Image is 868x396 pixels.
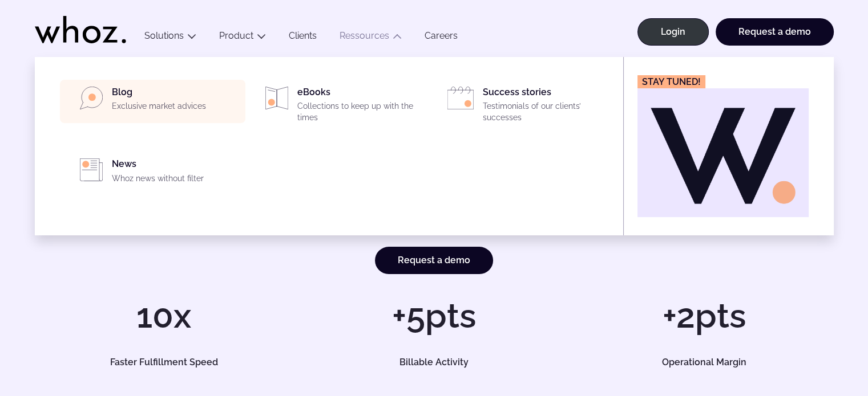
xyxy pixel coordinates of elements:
[637,75,705,88] figcaption: Stay tuned!
[575,299,833,333] h1: +2pts
[328,30,413,46] button: Ressources
[35,299,293,333] h1: 10x
[80,158,103,181] img: PICTO_PRESSE-ET-ACTUALITE-1.svg
[80,87,103,109] img: PICTO_BLOG.svg
[588,358,821,367] h5: Operational Margin
[112,173,239,185] p: Whoz news without filter
[637,18,709,46] a: Login
[67,158,239,188] a: NewsWhoz news without filter
[67,87,239,116] a: BlogExclusive market advices
[47,358,280,367] h5: Faster Fulfillment Speed
[252,87,424,128] a: eBooksCollections to keep up with the times
[413,30,469,46] a: Careers
[112,87,239,116] div: Blog
[265,87,288,109] img: PICTO_LIVRES.svg
[375,247,493,274] a: Request a demo
[716,18,834,46] a: Request a demo
[447,87,474,109] img: PICTO_EVENEMENTS.svg
[305,299,563,333] h1: +5pts
[318,358,551,367] h5: Billable Activity
[637,75,809,217] a: Stay tuned!
[133,30,208,46] button: Solutions
[483,87,609,128] div: Success stories
[340,30,389,41] a: Ressources
[219,30,253,41] a: Product
[277,30,328,46] a: Clients
[483,101,609,123] p: Testimonials of our clients’ successes
[438,87,609,128] a: Success storiesTestimonials of our clients’ successes
[297,101,424,123] p: Collections to keep up with the times
[208,30,277,46] button: Product
[297,87,424,128] div: eBooks
[112,101,239,112] p: Exclusive market advices
[112,158,239,188] div: News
